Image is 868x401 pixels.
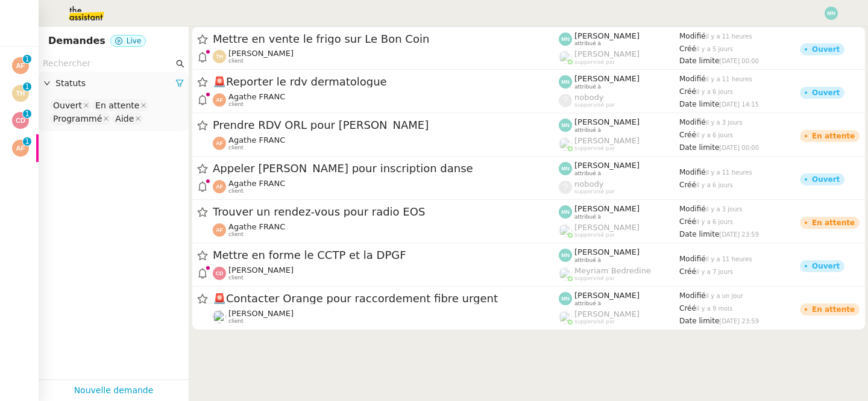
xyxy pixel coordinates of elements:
span: [PERSON_NAME] [228,49,294,58]
span: suppervisé par [574,232,615,238]
span: Modifié [679,205,706,213]
span: Date limite [679,57,719,65]
span: il y a 3 jours [706,119,743,126]
span: Créé [679,131,696,139]
span: [DATE] 00:00 [719,58,759,64]
app-user-detailed-label: client [213,135,559,151]
span: il y a 6 jours [696,89,733,95]
app-user-detailed-label: client [213,49,559,64]
app-user-label: attribué à [559,117,679,133]
span: il y a 11 heures [706,33,752,40]
img: users%2FyQfMwtYgTqhRP2YHWHmG2s2LYaD3%2Favatar%2Fprofile-pic.png [559,51,572,64]
app-user-label: attribué à [559,247,679,263]
nz-badge-sup: 1 [23,110,31,118]
nz-badge-sup: 1 [23,137,31,146]
span: il y a 3 jours [706,206,743,213]
app-user-label: attribué à [559,74,679,90]
input: Rechercher [43,57,174,70]
div: En attente [95,100,139,111]
span: Créé [679,267,696,276]
div: Ouvert [812,176,840,183]
img: svg [559,162,572,175]
p: 1 [25,82,30,93]
span: Créé [679,45,696,53]
span: il y a 11 heures [706,169,752,176]
app-user-label: suppervisé par [559,309,679,325]
span: client [228,275,244,281]
nz-page-header-title: Demandes [48,33,105,49]
span: attribué à [574,214,601,220]
span: Modifié [679,118,706,126]
span: suppervisé par [574,275,615,282]
span: Date limite [679,317,719,325]
span: suppervisé par [574,59,615,66]
img: users%2FaellJyylmXSg4jqeVbanehhyYJm1%2Favatar%2Fprofile-pic%20(4).png [559,267,572,281]
img: svg [213,137,226,150]
nz-select-item: Programmé [50,113,111,125]
img: users%2FoFdbodQ3TgNoWt9kP3GXAs5oaCq1%2Favatar%2Fprofile-pic.png [559,311,572,324]
span: [PERSON_NAME] [574,291,640,300]
img: svg [559,205,572,219]
span: [PERSON_NAME] [574,204,640,213]
img: svg [12,57,29,74]
img: svg [559,292,572,305]
span: Modifié [679,255,706,263]
app-user-detailed-label: client [213,92,559,108]
span: il y a 9 mois [696,305,733,312]
img: svg [213,93,226,107]
span: [PERSON_NAME] [574,31,640,40]
span: il y a 5 jours [696,46,733,52]
span: [PERSON_NAME] [228,266,294,275]
span: client [228,101,244,108]
span: il y a 6 jours [696,219,733,225]
div: Programmé [53,113,102,124]
span: [PERSON_NAME] [574,117,640,126]
img: svg [12,112,29,129]
span: il y a un jour [706,293,743,299]
span: suppervisé par [574,145,615,152]
span: Modifié [679,75,706,83]
span: il y a 6 jours [696,182,733,188]
span: attribué à [574,127,601,134]
span: suppervisé par [574,319,615,325]
span: Prendre RDV ORL pour [PERSON_NAME] [213,120,559,131]
span: Agathe FRANC [228,179,285,188]
span: [PERSON_NAME] [574,74,640,83]
div: Ouvert [53,100,82,111]
div: Ouvert [812,263,840,270]
app-user-label: attribué à [559,161,679,176]
span: Agathe FRANC [228,92,285,101]
span: attribué à [574,84,601,90]
span: 🚨 [213,75,226,88]
span: il y a 6 jours [696,132,733,138]
span: [DATE] 23:59 [719,318,759,325]
span: [PERSON_NAME] [228,309,294,318]
img: users%2FoFdbodQ3TgNoWt9kP3GXAs5oaCq1%2Favatar%2Fprofile-pic.png [559,137,572,151]
nz-select-item: Ouvert [50,99,91,111]
span: Agathe FRANC [228,222,285,231]
app-user-label: attribué à [559,291,679,306]
span: Appeler [PERSON_NAME] pour inscription danse [213,163,559,174]
img: svg [12,85,29,102]
div: Ouvert [812,46,840,53]
app-user-label: suppervisé par [559,93,679,108]
span: [PERSON_NAME] [574,223,640,232]
app-user-label: suppervisé par [559,136,679,152]
img: svg [213,50,226,63]
span: suppervisé par [574,102,615,108]
app-user-detailed-label: client [213,179,559,194]
span: Date limite [679,143,719,152]
span: client [228,231,244,238]
span: Créé [679,217,696,226]
span: Contacter Orange pour raccordement fibre urgent [213,293,559,304]
span: Créé [679,87,696,96]
app-user-label: suppervisé par [559,49,679,65]
img: svg [213,180,226,193]
div: En attente [812,219,855,226]
span: client [228,318,244,325]
img: users%2FW7e7b233WjXBv8y9FJp8PJv22Cs1%2Favatar%2F21b3669d-5595-472e-a0ea-de11407c45ae [213,310,226,323]
span: Créé [679,304,696,312]
div: Statuts [39,72,189,95]
span: Mettre en forme le CCTP et la DPGF [213,250,559,261]
app-user-detailed-label: client [213,309,559,325]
